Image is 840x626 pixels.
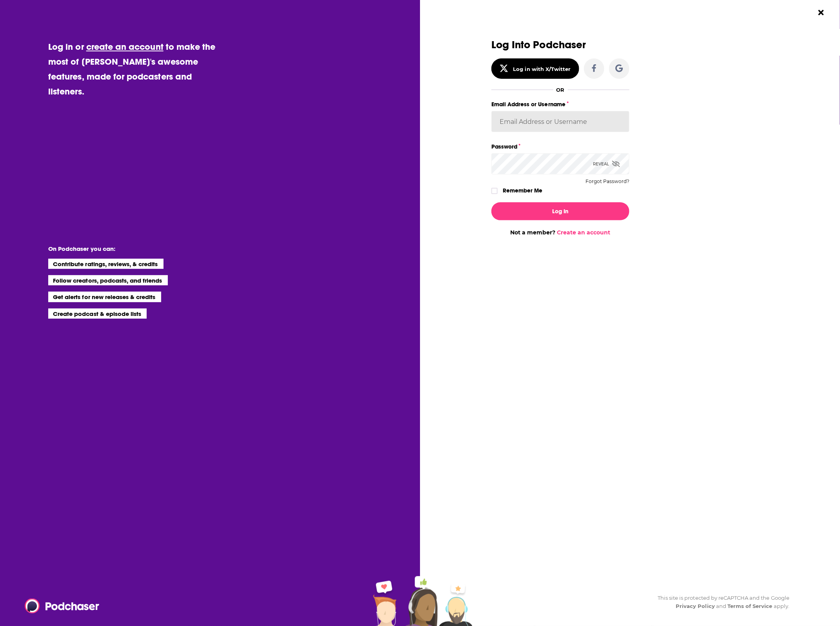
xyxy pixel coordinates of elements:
[491,99,629,109] label: Email Address or Username
[557,229,611,236] a: Create an account
[25,599,94,613] a: Podchaser - Follow, Share and Rate Podcasts
[503,185,542,196] label: Remember Me
[48,275,168,285] li: Follow creators, podcasts, and friends
[86,41,164,52] a: create an account
[491,202,629,220] button: Log In
[585,179,629,184] button: Forgot Password?
[491,58,579,79] button: Log in with X/Twitter
[48,245,205,252] li: On Podchaser you can:
[513,66,571,72] div: Log in with X/Twitter
[727,603,773,609] a: Terms of Service
[25,599,100,613] img: Podchaser - Follow, Share and Rate Podcasts
[491,229,629,236] div: Not a member?
[593,153,620,174] div: Reveal
[491,142,629,152] label: Password
[48,292,161,302] li: Get alerts for new releases & credits
[814,5,829,20] button: Close Button
[48,308,147,319] li: Create podcast & episode lists
[651,594,789,610] div: This site is protected by reCAPTCHA and the Google and apply.
[676,603,715,609] a: Privacy Policy
[556,87,565,93] div: OR
[491,39,629,51] h3: Log Into Podchaser
[48,259,164,269] li: Contribute ratings, reviews, & credits
[491,111,629,132] input: Email Address or Username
